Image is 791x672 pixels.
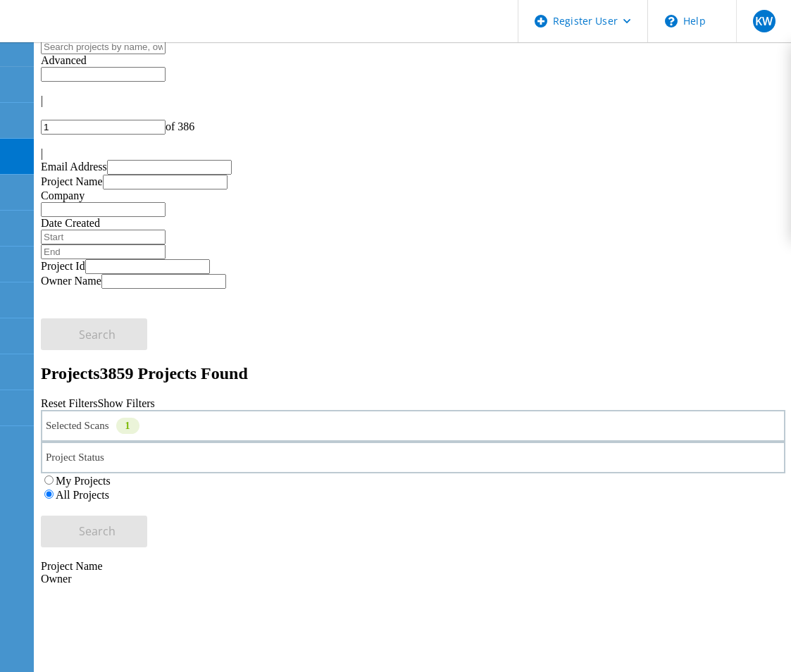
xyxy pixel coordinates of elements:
[41,560,785,573] div: Project Name
[41,442,785,473] div: Project Status
[41,94,785,107] div: |
[41,39,166,54] input: Search projects by name, owner, ID, company, etc
[41,573,785,585] div: Owner
[79,523,116,539] span: Search
[41,364,100,382] b: Projects
[41,397,97,409] a: Reset Filters
[116,418,139,434] div: 1
[56,489,109,501] label: All Projects
[14,27,166,39] a: Live Optics Dashboard
[755,15,773,27] span: KW
[41,516,147,547] button: Search
[79,327,116,342] span: Search
[41,275,101,287] label: Owner Name
[166,120,194,132] span: of 386
[41,230,166,244] input: Start
[41,189,85,201] label: Company
[97,397,154,409] a: Show Filters
[41,147,785,160] div: |
[665,15,678,27] svg: \n
[56,475,111,487] label: My Projects
[41,54,87,66] span: Advanced
[41,410,785,442] div: Selected Scans
[100,364,248,382] span: 3859 Projects Found
[41,161,107,173] label: Email Address
[41,244,166,259] input: End
[41,175,103,187] label: Project Name
[41,318,147,350] button: Search
[41,217,100,229] label: Date Created
[41,260,85,272] label: Project Id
